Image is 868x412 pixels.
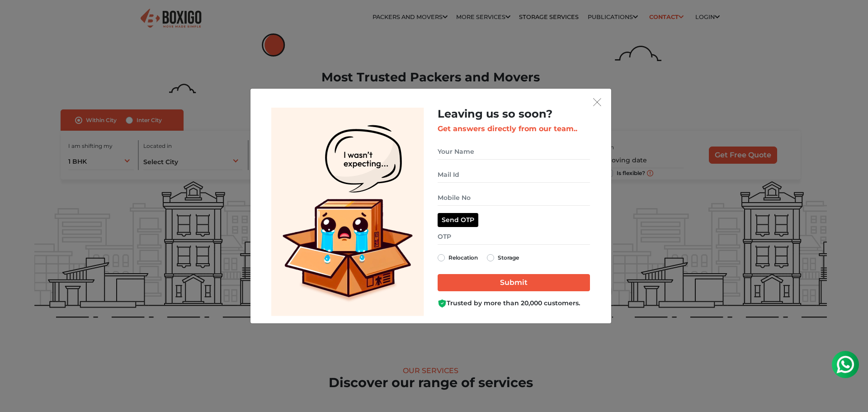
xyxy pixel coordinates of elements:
h2: Leaving us so soon? [438,108,590,121]
img: Lead Welcome Image [271,108,424,316]
input: Mobile No [438,190,590,206]
input: Your Name [438,144,590,160]
input: Submit [438,274,590,291]
img: Boxigo Customer Shield [438,299,447,308]
img: exit [593,98,601,106]
input: Mail Id [438,167,590,183]
label: Storage [498,252,519,263]
label: Relocation [448,252,478,263]
img: whatsapp-icon.svg [9,9,27,27]
input: OTP [438,229,590,245]
button: Send OTP [438,213,478,227]
h3: Get answers directly from our team.. [438,124,590,133]
div: Trusted by more than 20,000 customers. [438,298,590,308]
